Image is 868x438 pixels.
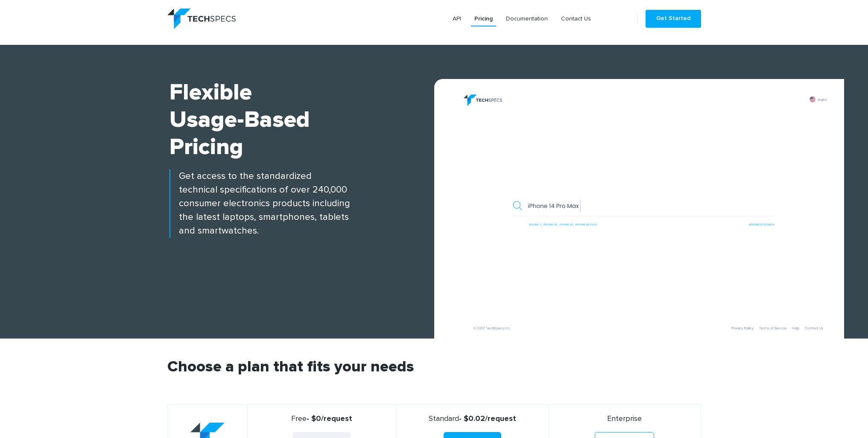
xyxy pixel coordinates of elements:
a: Contact Us [558,11,594,26]
a: Pricing [471,11,496,26]
a: Documentation [503,11,551,26]
img: banner.png [443,88,844,339]
h1: Flexible Usage-based Pricing [170,79,434,161]
span: Enterprise [607,415,642,423]
h2: Choose a plan that fits your needs [167,359,701,404]
strong: - $0/request [251,414,392,423]
img: logo [167,9,236,29]
strong: - $0.02/request [400,414,545,423]
a: Get Started [646,10,701,28]
span: Free [291,415,307,423]
a: API [449,11,465,26]
p: Get access to the standardized technical specifications of over 240,000 consumer electronics prod... [170,169,434,238]
span: Standard [429,415,459,423]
